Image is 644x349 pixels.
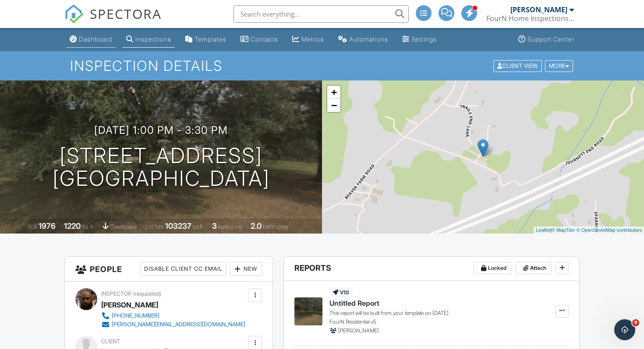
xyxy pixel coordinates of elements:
div: Templates [195,35,226,43]
div: 1976 [39,221,56,230]
a: Leaflet [536,227,550,233]
span: (requested) [133,290,161,297]
h1: Inspection Details [70,58,574,73]
a: Zoom in [327,86,340,99]
a: Dashboard [66,31,116,48]
span: bathrooms [263,223,288,230]
a: [PERSON_NAME][EMAIL_ADDRESS][DOMAIN_NAME] [101,320,245,329]
span: sq. ft. [82,223,94,230]
div: 3 [212,221,217,230]
div: 2.0 [251,221,262,230]
a: Zoom out [327,99,340,112]
span: Built [28,223,37,230]
a: SPECTORA [64,12,162,30]
h1: [STREET_ADDRESS] [GEOGRAPHIC_DATA] [53,144,270,191]
a: Contacts [237,31,282,48]
iframe: Intercom live chat [614,319,635,340]
input: Search everything... [234,5,409,23]
span: crawlspace [110,223,137,230]
a: Inspections [123,31,175,48]
div: [PERSON_NAME][EMAIL_ADDRESS][DOMAIN_NAME] [112,321,245,328]
h3: [DATE] 1:00 pm - 3:30 pm [94,124,228,136]
div: Client View [493,60,542,72]
div: [PERSON_NAME] [101,298,158,311]
span: Lot Size [145,223,164,230]
span: Inspector [101,290,131,297]
div: Settings [411,35,437,43]
div: FourN Home Inspections, LLC [486,14,574,23]
div: | [534,227,644,234]
a: Automations (Advanced) [335,31,392,48]
div: [PERSON_NAME] [510,5,567,14]
div: Dashboard [79,35,112,43]
div: Support Center [527,35,574,43]
div: [PHONE_NUMBER] [112,312,159,319]
a: Settings [399,31,440,48]
div: New [230,262,262,276]
img: The Best Home Inspection Software - Spectora [64,4,84,24]
a: © OpenStreetMap contributors [577,227,642,233]
span: sq.ft. [193,223,204,230]
a: [PHONE_NUMBER] [101,311,245,320]
div: 1220 [64,221,81,230]
a: Templates [182,31,230,48]
div: Contacts [251,35,278,43]
span: Client [101,338,120,345]
span: bedrooms [218,223,242,230]
span: 9 [632,319,639,326]
h3: People [65,257,272,282]
div: Disable Client CC Email [140,262,226,276]
a: Metrics [289,31,328,48]
div: Automations [349,35,388,43]
a: Client View [492,62,544,69]
span: SPECTORA [90,4,162,23]
a: Support Center [515,31,578,48]
a: © MapTiler [552,227,575,233]
div: Inspections [135,35,171,43]
div: 103237 [165,221,191,230]
div: More [545,60,573,72]
div: Metrics [301,35,324,43]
